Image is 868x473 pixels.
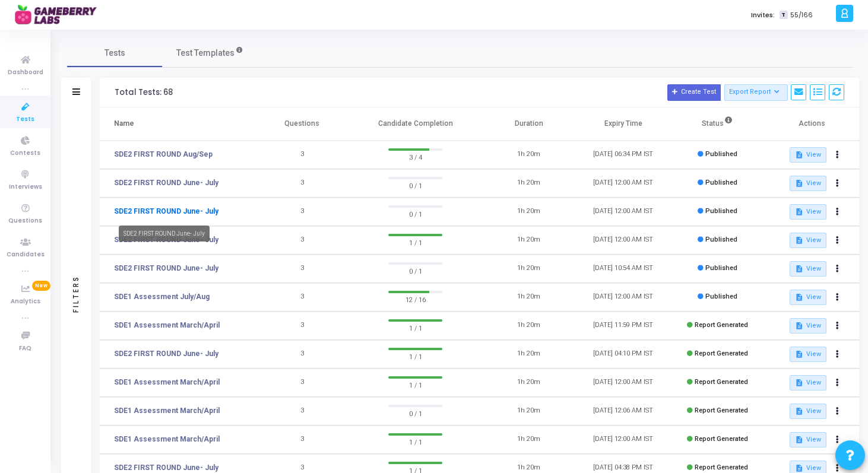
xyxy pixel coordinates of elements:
[695,407,748,414] span: Report Generated
[114,377,220,388] a: SDE1 Assessment March/April
[790,261,826,277] button: View
[576,141,670,169] td: [DATE] 06:34 PM IST
[751,10,775,20] label: Invites:
[576,169,670,198] td: [DATE] 12:00 AM IST
[705,293,737,300] span: Published
[795,322,803,330] mat-icon: description
[481,169,576,198] td: 1h 20m
[255,107,349,141] th: Questions
[795,379,803,387] mat-icon: description
[481,312,576,340] td: 1h 20m
[695,435,748,443] span: Report Generated
[705,150,737,158] span: Published
[795,407,803,415] mat-icon: description
[388,379,442,391] span: 1 / 1
[790,147,826,163] button: View
[104,47,125,59] span: Tests
[388,265,442,277] span: 0 / 1
[255,312,349,340] td: 3
[255,283,349,312] td: 3
[114,320,220,331] a: SDE1 Assessment March/April
[795,208,803,216] mat-icon: description
[576,283,670,312] td: [DATE] 12:00 AM IST
[388,208,442,220] span: 0 / 1
[388,236,442,248] span: 1 / 1
[114,206,218,217] a: SDE2 FIRST ROUND June- July
[114,149,213,160] a: SDE2 FIRST ROUND Aug/Sep
[7,250,45,260] span: Candidates
[388,436,442,447] span: 1 / 1
[765,107,859,141] th: Actions
[255,255,349,283] td: 3
[481,397,576,426] td: 1h 20m
[481,340,576,369] td: 1h 20m
[795,350,803,358] mat-icon: description
[255,369,349,397] td: 3
[481,255,576,283] td: 1h 20m
[255,426,349,454] td: 3
[115,88,173,97] div: Total Tests: 68
[8,216,42,226] span: Questions
[255,198,349,226] td: 3
[576,312,670,340] td: [DATE] 11:59 PM IST
[724,84,788,101] button: Export Report
[790,318,826,334] button: View
[114,405,220,416] a: SDE1 Assessment March/April
[16,115,34,125] span: Tests
[71,228,81,359] div: Filters
[576,426,670,454] td: [DATE] 12:00 AM IST
[705,236,737,243] span: Published
[255,141,349,169] td: 3
[795,151,803,159] mat-icon: description
[255,226,349,255] td: 3
[114,434,220,445] a: SDE1 Assessment March/April
[388,293,442,305] span: 12 / 16
[780,11,787,20] span: T
[114,177,218,188] a: SDE2 FIRST ROUND June- July
[32,281,50,291] span: New
[481,369,576,397] td: 1h 20m
[695,350,748,357] span: Report Generated
[481,426,576,454] td: 1h 20m
[795,464,803,472] mat-icon: description
[790,432,826,447] button: View
[576,198,670,226] td: [DATE] 12:00 AM IST
[114,263,218,274] a: SDE2 FIRST ROUND June- July
[481,283,576,312] td: 1h 20m
[790,176,826,191] button: View
[576,255,670,283] td: [DATE] 10:54 AM IST
[10,148,40,158] span: Contests
[349,107,481,141] th: Candidate Completion
[795,265,803,273] mat-icon: description
[255,169,349,198] td: 3
[119,226,210,242] div: SDE2 FIRST ROUND June- July
[481,107,576,141] th: Duration
[8,68,43,78] span: Dashboard
[576,226,670,255] td: [DATE] 12:00 AM IST
[695,378,748,386] span: Report Generated
[670,107,765,141] th: Status
[576,369,670,397] td: [DATE] 12:00 AM IST
[100,107,255,141] th: Name
[705,179,737,186] span: Published
[695,321,748,329] span: Report Generated
[790,233,826,248] button: View
[795,293,803,301] mat-icon: description
[705,264,737,272] span: Published
[388,151,442,163] span: 3 / 4
[795,179,803,188] mat-icon: description
[667,84,721,101] button: Create Test
[114,348,218,359] a: SDE2 FIRST ROUND June- July
[576,397,670,426] td: [DATE] 12:06 AM IST
[114,462,218,473] a: SDE2 FIRST ROUND June- July
[388,407,442,419] span: 0 / 1
[576,340,670,369] td: [DATE] 04:10 PM IST
[15,3,104,27] img: logo
[255,340,349,369] td: 3
[790,204,826,220] button: View
[176,47,235,59] span: Test Templates
[481,198,576,226] td: 1h 20m
[790,10,813,20] span: 55/166
[11,297,40,307] span: Analytics
[19,344,31,354] span: FAQ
